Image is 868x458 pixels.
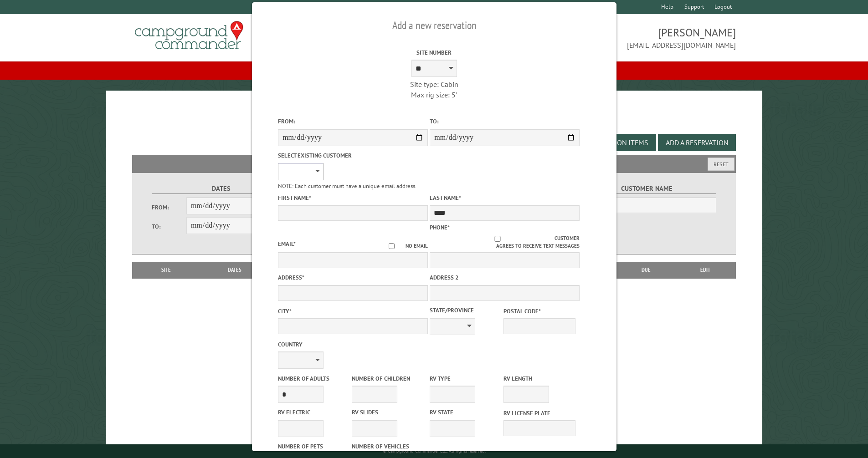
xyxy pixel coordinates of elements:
label: RV State [430,408,502,417]
label: RV License Plate [503,409,575,417]
label: Number of Pets [278,442,350,451]
label: RV Type [430,374,502,383]
label: Customer agrees to receive text messages [430,234,580,250]
th: Due [617,262,675,278]
button: Reset [708,158,734,171]
button: Add a Reservation [658,134,736,151]
th: Edit [675,262,736,278]
input: No email [378,243,406,249]
label: RV Electric [278,408,350,417]
label: First Name [278,193,428,202]
label: Postal Code [503,307,575,316]
th: Site [137,262,196,278]
label: Number of Vehicles [352,442,424,451]
img: Campground Commander [132,18,246,53]
small: NOTE: Each customer must have a unique email address. [278,182,416,190]
h1: Reservations [132,105,736,130]
label: To: [152,222,186,231]
label: To: [430,117,580,126]
button: Edit Add-on Items [578,134,656,151]
label: RV Slides [352,408,424,417]
input: Customer agrees to receive text messages [440,236,555,242]
th: Dates [196,262,274,278]
label: Customer Name [577,183,716,194]
label: Phone [430,224,450,231]
label: Country [278,340,428,349]
label: Site Number [359,48,509,57]
div: Site type: Cabin [359,79,509,89]
label: Address 2 [430,273,580,282]
h2: Filters [132,155,736,172]
label: State/Province [430,306,502,315]
label: City [278,307,428,316]
div: Max rig size: 5' [359,90,509,100]
label: Dates [152,183,291,194]
h2: Add a new reservation [278,17,591,34]
label: From: [152,203,186,212]
label: RV Length [503,374,575,383]
label: Address [278,273,428,282]
small: © Campground Commander LLC. All rights reserved. [383,448,486,454]
label: Last Name [430,193,580,202]
label: From: [278,117,428,126]
label: No email [378,242,428,250]
label: Number of Adults [278,374,350,383]
label: Number of Children [352,374,424,383]
label: Select existing customer [278,151,428,160]
label: Email [278,240,296,248]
